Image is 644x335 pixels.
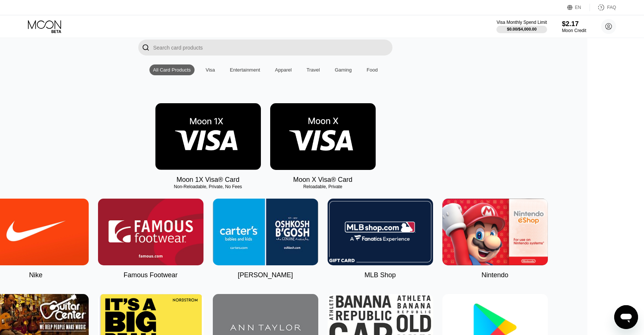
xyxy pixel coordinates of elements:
[575,5,581,10] div: EN
[270,184,376,189] div: Reloadable, Private
[562,28,586,33] div: Moon Credit
[138,39,153,56] div: 
[21,12,37,18] div: v 4.0.25
[155,184,261,189] div: Non-Reloadable, Private, No Fees
[123,271,177,279] div: Famous Footwear
[149,64,195,75] div: All Card Products
[496,20,547,33] div: Visa Monthly Spend Limit$0.00/$4,000.00
[367,67,378,73] div: Food
[275,67,292,73] div: Apparel
[562,20,586,28] div: $2.17
[307,67,320,73] div: Travel
[614,305,638,329] iframe: Button to launch messaging window
[206,67,215,73] div: Visa
[74,43,80,49] img: tab_keywords_by_traffic_grey.svg
[238,271,293,279] div: [PERSON_NAME]
[562,20,586,33] div: $2.17Moon Credit
[226,64,264,75] div: Entertainment
[293,176,352,184] div: Moon X Visa® Card
[482,271,508,279] div: Nintendo
[335,67,352,73] div: Gaming
[271,64,296,75] div: Apparel
[230,67,260,73] div: Entertainment
[331,64,356,75] div: Gaming
[28,44,67,49] div: Domain Overview
[202,64,219,75] div: Visa
[364,271,396,279] div: MLB Shop
[153,39,392,56] input: Search card products
[20,43,26,49] img: tab_domain_overview_orange.svg
[607,5,616,10] div: FAQ
[303,64,324,75] div: Travel
[496,20,547,25] div: Visa Monthly Spend Limit
[153,67,191,73] div: All Card Products
[82,44,126,49] div: Keywords by Traffic
[142,43,149,52] div: 
[19,19,82,25] div: Domain: [DOMAIN_NAME]
[363,64,382,75] div: Food
[176,176,239,184] div: Moon 1X Visa® Card
[29,271,42,279] div: Nike
[12,19,18,25] img: website_grey.svg
[567,4,590,11] div: EN
[590,4,616,11] div: FAQ
[507,27,537,31] div: $0.00 / $4,000.00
